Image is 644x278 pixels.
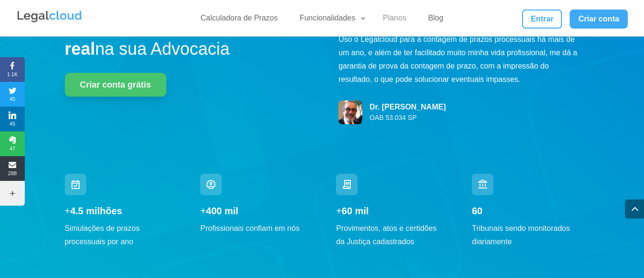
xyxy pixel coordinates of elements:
a: Planos [377,13,412,27]
p: Simulações de prazos processuais por ano [65,222,172,248]
p: Tribunais sendo monitorados diariamente [472,222,579,248]
h3: Mais que números, na sua Advocacia [65,16,308,65]
h3: + [200,205,307,222]
strong: mil [225,206,238,216]
a: Criar conta grátis [65,73,166,97]
p: OAB 53.034 SP [369,112,579,123]
span: Provimentos, atos e certidões da Justiça cadastrados [336,224,437,246]
img: Ícone provimentos [336,174,358,195]
span: Dr. [PERSON_NAME] [369,103,446,111]
a: Blog [422,13,449,27]
img: iconSimulacoesPrazo (2) [65,174,86,195]
a: Logo da Legalcloud [16,17,83,25]
strong: 400 [206,206,222,216]
a: Criar conta [570,10,628,29]
img: Ícone tribunais [472,174,493,195]
strong: 4.5 milhões [70,206,122,216]
img: Legalcloud Logo [16,10,83,24]
h3: + [65,205,172,222]
img: Ícone profissionais [200,174,222,195]
strong: 60 [472,206,482,216]
p: Uso o Legalcloud para a contagem de prazos processuais há mais de um ano, e além de ter facilitad... [338,33,579,86]
a: Entrar [522,10,562,29]
h3: + [336,205,443,222]
strong: mil [355,206,369,216]
p: Profissionais confiam em nós [200,222,307,235]
strong: impacto real [65,17,276,59]
a: Calculadora de Prazos [195,13,284,27]
strong: 60 [342,206,352,216]
a: Funcionalidades [294,13,367,27]
img: Dr. Jáder Macedo Júnior [338,100,362,124]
